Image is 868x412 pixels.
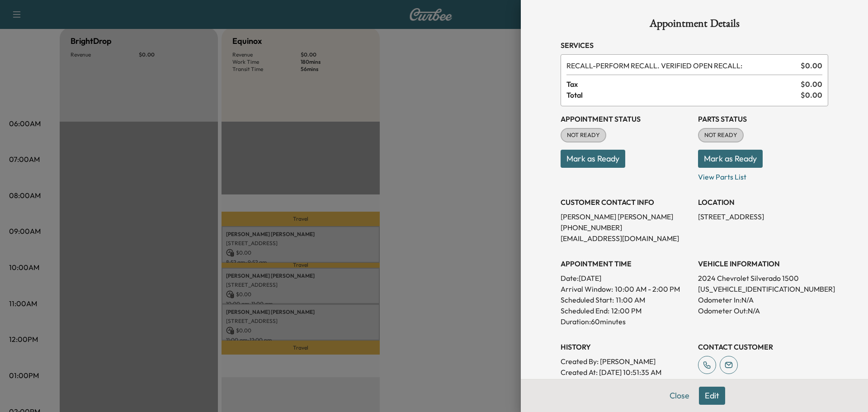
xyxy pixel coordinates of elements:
h3: History [561,341,691,352]
button: Mark as Ready [698,150,763,168]
h3: CUSTOMER CONTACT INFO [561,197,691,208]
span: $ 0.00 [801,60,822,71]
p: Duration: 60 minutes [561,316,691,327]
button: Mark as Ready [561,150,625,168]
span: Tax [566,79,801,90]
span: 10:00 AM - 2:00 PM [615,284,680,294]
p: [PHONE_NUMBER] [561,222,691,233]
p: 12:00 PM [611,305,642,316]
p: 11:00 AM [616,294,645,305]
p: [STREET_ADDRESS] [698,211,828,222]
p: 2024 Chevrolet Silverado 1500 [698,273,828,284]
h3: Services [561,40,828,51]
span: $ 0.00 [801,90,822,100]
p: [US_VEHICLE_IDENTIFICATION_NUMBER] [698,284,828,294]
h3: Parts Status [698,114,828,124]
p: Created By : [PERSON_NAME] [561,356,691,367]
span: Total [566,90,801,100]
span: NOT READY [699,131,743,140]
h3: APPOINTMENT TIME [561,258,691,269]
span: $ 0.00 [801,79,822,90]
p: [PERSON_NAME] [PERSON_NAME] [561,211,691,222]
p: Scheduled End: [561,305,609,316]
p: Scheduled Start: [561,294,614,305]
h3: Appointment Status [561,114,691,124]
h3: CONTACT CUSTOMER [698,341,828,352]
p: [EMAIL_ADDRESS][DOMAIN_NAME] [561,233,691,244]
h1: Appointment Details [561,18,828,33]
p: Created At : [DATE] 10:51:35 AM [561,367,691,378]
p: Arrival Window: [561,284,691,294]
button: Close [664,387,695,405]
h3: VEHICLE INFORMATION [698,258,828,269]
button: Edit [699,387,725,405]
p: Odometer Out: N/A [698,305,828,316]
p: Odometer In: N/A [698,294,828,305]
span: NOT READY [561,131,605,140]
p: View Parts List [698,168,828,182]
p: Date: [DATE] [561,273,691,284]
h3: LOCATION [698,197,828,208]
span: PERFORM RECALL. VERIFIED OPEN RECALL: [566,60,797,71]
